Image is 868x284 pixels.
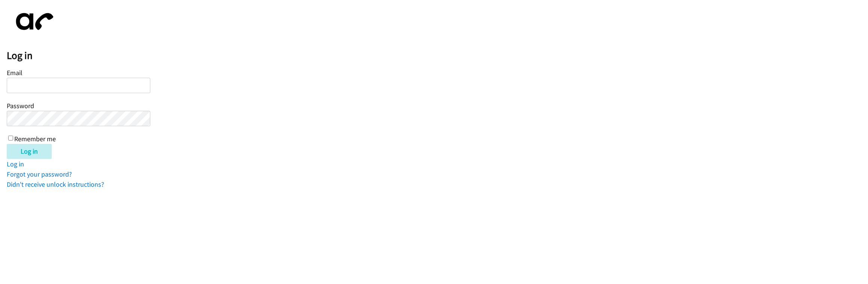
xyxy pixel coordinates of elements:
a: Didn't receive unlock instructions? [7,180,104,189]
label: Password [7,101,34,110]
a: Log in [7,160,24,168]
h2: Log in [7,49,868,62]
input: Log in [7,144,52,159]
img: aphone-8a226864a2ddd6a5e75d1ebefc011f4aa8f32683c2d82f3fb0802fe031f96514.svg [7,7,59,36]
label: Email [7,68,22,77]
label: Remember me [14,134,56,143]
a: Forgot your password? [7,170,72,178]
